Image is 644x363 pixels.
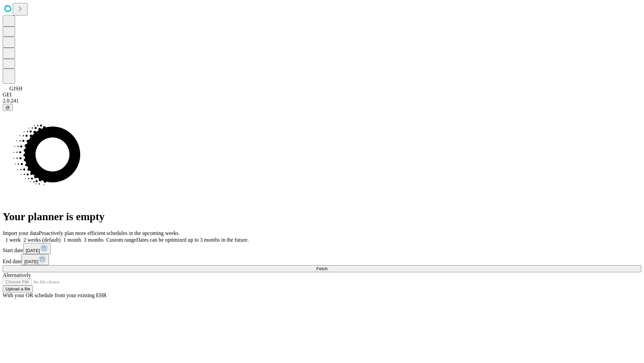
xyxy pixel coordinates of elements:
span: Custom range [106,237,136,243]
span: Alternatively [3,272,31,278]
span: 3 months [84,237,104,243]
button: [DATE] [23,243,51,254]
div: Start date [3,243,641,254]
span: [DATE] [24,259,38,264]
span: Dates can be optimized up to 3 months in the future. [136,237,249,243]
span: 2 weeks (default) [23,237,61,243]
span: 1 month [63,237,81,243]
h1: Your planner is empty [3,210,641,223]
span: Fetch [316,266,327,271]
span: Import your data [3,230,39,236]
button: @ [3,104,13,111]
span: 1 week [5,237,21,243]
button: Fetch [3,265,641,272]
span: @ [5,105,10,110]
button: [DATE] [21,254,49,265]
div: GEI [3,92,641,98]
div: 2.0.241 [3,98,641,104]
div: End date [3,254,641,265]
span: [DATE] [26,248,40,253]
span: With your OR schedule from your existing EHR [3,292,107,298]
span: GJSH [9,86,22,91]
span: Proactively plan more efficient schedules in the upcoming weeks. [39,230,180,236]
button: Upload a file [3,285,33,292]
